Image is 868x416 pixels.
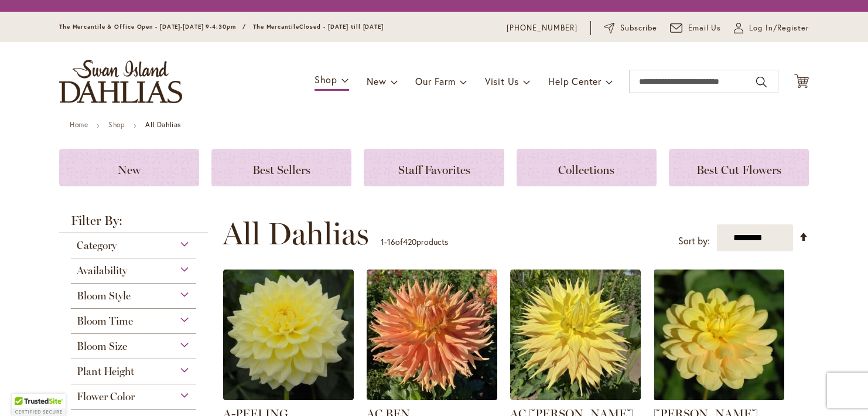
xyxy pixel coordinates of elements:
[367,75,386,87] span: New
[77,390,135,403] span: Flower Color
[223,270,354,400] img: A-Peeling
[59,214,208,233] strong: Filter By:
[223,216,369,251] span: All Dahlias
[77,264,127,277] span: Availability
[548,75,602,87] span: Help Center
[403,236,416,247] span: 420
[77,365,134,378] span: Plant Height
[59,23,299,30] span: The Mercantile & Office Open - [DATE]-[DATE] 9-4:30pm / The Mercantile
[670,22,722,34] a: Email Us
[507,22,577,34] a: [PHONE_NUMBER]
[387,236,395,247] span: 16
[381,236,384,247] span: 1
[749,22,809,34] span: Log In/Register
[70,120,88,129] a: Home
[678,230,710,252] label: Sort by:
[118,163,141,177] span: New
[485,75,519,87] span: Visit Us
[510,270,641,400] img: AC Jeri
[669,149,809,186] a: Best Cut Flowers
[604,22,657,34] a: Subscribe
[315,73,337,86] span: Shop
[77,340,127,353] span: Bloom Size
[654,391,784,403] a: AHOY MATEY
[381,233,448,251] p: - of products
[654,270,784,400] img: AHOY MATEY
[367,391,497,403] a: AC BEN
[77,315,133,328] span: Bloom Time
[299,23,384,30] span: Closed - [DATE] till [DATE]
[734,22,809,34] a: Log In/Register
[12,394,66,416] div: TrustedSite Certified
[211,149,351,186] a: Best Sellers
[398,163,470,177] span: Staff Favorites
[59,60,182,103] a: store logo
[364,149,504,186] a: Staff Favorites
[756,73,767,91] button: Search
[517,149,657,186] a: Collections
[223,391,354,403] a: A-Peeling
[696,163,781,177] span: Best Cut Flowers
[59,149,199,186] a: New
[620,22,657,34] span: Subscribe
[510,391,641,403] a: AC Jeri
[367,270,497,400] img: AC BEN
[108,120,125,129] a: Shop
[415,75,455,87] span: Our Farm
[77,239,117,252] span: Category
[688,22,722,34] span: Email Us
[77,289,131,302] span: Bloom Style
[252,163,310,177] span: Best Sellers
[558,163,614,177] span: Collections
[145,120,181,129] strong: All Dahlias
